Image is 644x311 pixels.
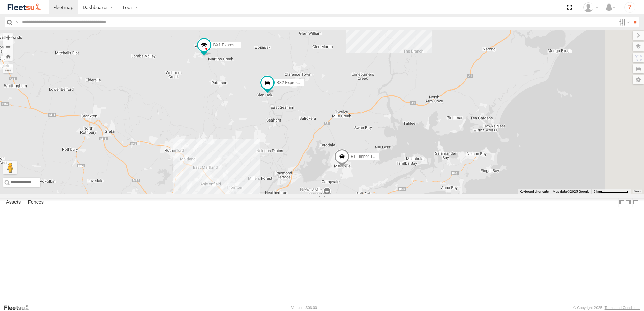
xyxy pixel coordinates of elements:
[624,2,635,13] i: ?
[520,189,549,194] button: Keyboard shortcuts
[573,306,640,310] div: © Copyright 2025 -
[14,17,20,27] label: Search Query
[553,189,589,193] span: Map data ©2025 Google
[276,80,307,85] span: BX2 Express Ute
[632,198,639,207] label: Hide Summary Table
[3,161,17,174] button: Drag Pegman onto the map to open Street View
[3,198,24,207] label: Assets
[591,189,631,194] button: Map Scale: 5 km per 78 pixels
[625,198,632,207] label: Dock Summary Table to the Right
[581,2,601,12] div: James Cullen
[3,42,13,51] button: Zoom out
[593,189,601,193] span: 5 km
[291,306,317,310] div: Version: 306.00
[3,33,13,42] button: Zoom in
[4,304,35,311] a: Visit our Website
[634,190,641,193] a: Terms (opens in new tab)
[616,17,631,27] label: Search Filter Options
[3,51,13,61] button: Zoom Home
[7,3,42,12] img: fleetsu-logo-horizontal.svg
[3,64,13,73] label: Measure
[605,306,640,310] a: Terms and Conditions
[213,43,244,48] span: BX1 Express Ute
[633,75,644,84] label: Map Settings
[351,154,380,159] span: B1 Timber Truck
[25,198,47,207] label: Fences
[618,198,625,207] label: Dock Summary Table to the Left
